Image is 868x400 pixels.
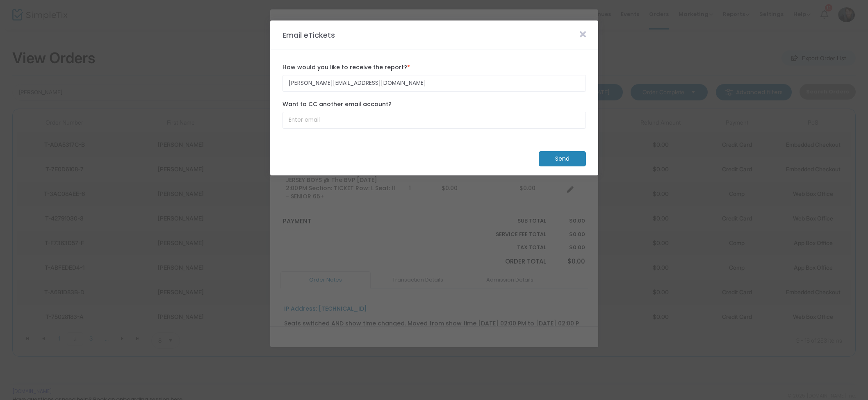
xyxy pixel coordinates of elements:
[278,30,339,41] m-panel-title: Email eTickets
[270,20,598,50] m-panel-header: Email eTickets
[282,63,586,72] label: How would you like to receive the report?
[539,151,586,166] m-button: Send
[282,100,586,109] label: Want to CC another email account?
[282,75,586,92] input: Enter email
[282,112,586,129] input: Enter email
